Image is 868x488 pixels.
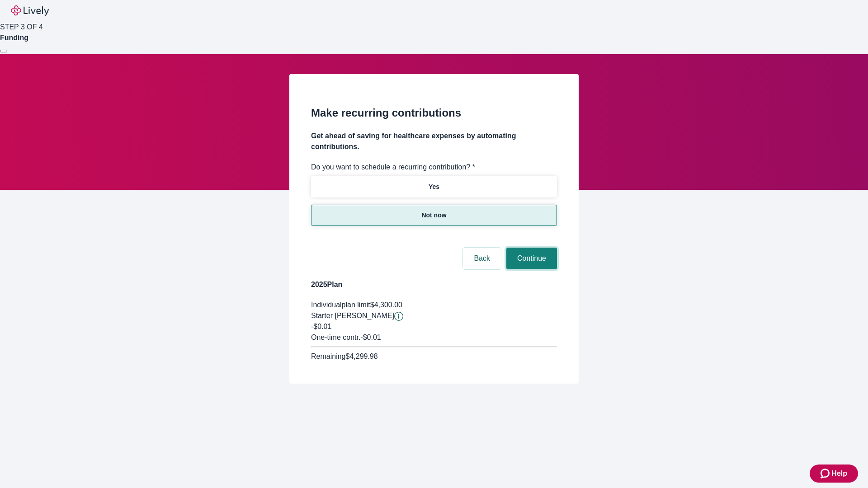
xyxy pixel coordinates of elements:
[311,176,557,197] button: Yes
[831,468,847,479] span: Help
[311,205,557,226] button: Not now
[345,352,377,360] span: $4,299.98
[821,468,831,479] svg: Zendesk support icon
[311,301,370,309] span: Individual plan limit
[370,301,402,309] span: $4,300.00
[311,333,360,341] span: One-time contr.
[11,5,49,16] img: Lively
[394,312,403,321] button: Lively will contribute $0.01 to establish your account
[311,105,557,121] h2: Make recurring contributions
[360,333,381,341] span: - $0.01
[311,131,557,152] h4: Get ahead of saving for healthcare expenses by automating contributions.
[394,312,403,321] svg: Starter penny details
[463,248,501,269] button: Back
[506,248,557,269] button: Continue
[311,323,331,330] span: -$0.01
[311,312,394,319] span: Starter [PERSON_NAME]
[421,211,446,220] p: Not now
[810,465,858,483] button: Zendesk support iconHelp
[311,352,345,360] span: Remaining
[311,162,475,173] label: Do you want to schedule a recurring contribution? *
[429,182,439,192] p: Yes
[311,279,557,290] h4: 2025 Plan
